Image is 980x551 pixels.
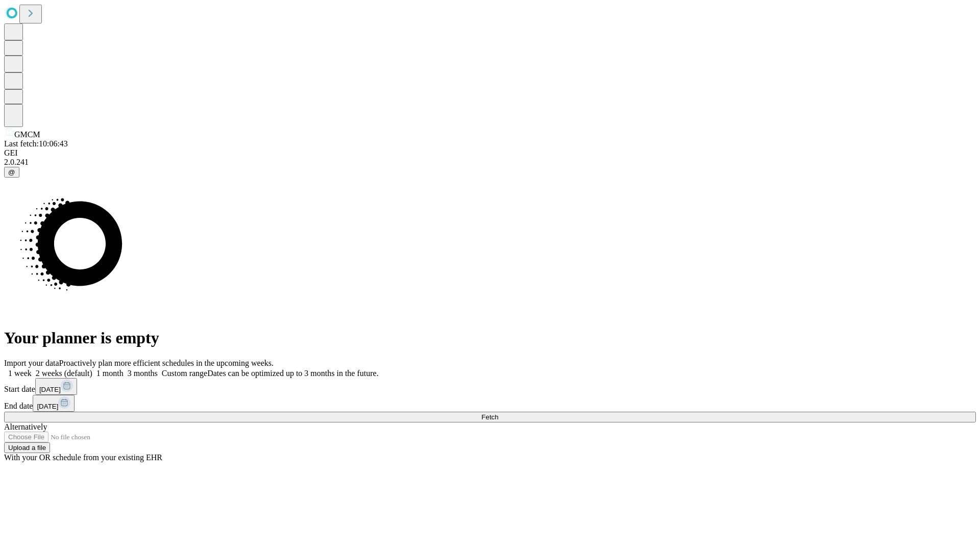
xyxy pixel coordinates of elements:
[4,395,976,412] div: End date
[96,369,124,378] span: 1 month
[4,158,976,167] div: 2.0.241
[4,378,976,395] div: Start date
[4,359,59,367] span: Import your data
[59,359,274,367] span: Proactively plan more efficient schedules in the upcoming weeks.
[162,369,207,378] span: Custom range
[33,395,75,412] button: [DATE]
[4,442,50,453] button: Upload a file
[35,378,77,395] button: [DATE]
[207,369,378,378] span: Dates can be optimized up to 3 months in the future.
[4,167,19,178] button: @
[4,148,976,158] div: GEI
[8,168,15,176] span: @
[4,412,976,422] button: Fetch
[4,329,976,347] h1: Your planner is empty
[4,453,162,462] span: With your OR schedule from your existing EHR
[14,130,40,139] span: GMCM
[481,413,498,421] span: Fetch
[36,369,92,378] span: 2 weeks (default)
[39,386,61,393] span: [DATE]
[8,369,32,378] span: 1 week
[128,369,158,378] span: 3 months
[37,403,58,410] span: [DATE]
[4,139,68,148] span: Last fetch: 10:06:43
[4,422,47,431] span: Alternatively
